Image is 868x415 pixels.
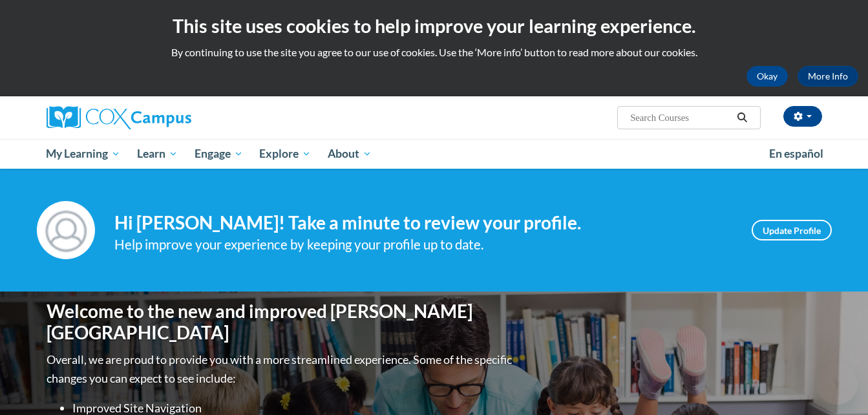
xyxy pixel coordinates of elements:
[10,45,858,59] p: By continuing to use the site you agree to our use of cookies. Use the ‘More info’ button to read...
[46,146,120,162] span: My Learning
[752,220,832,240] a: Update Profile
[251,139,319,169] a: Explore
[38,139,129,169] a: My Learning
[47,301,515,344] h1: Welcome to the new and improved [PERSON_NAME][GEOGRAPHIC_DATA]
[27,139,842,169] div: Main menu
[328,146,372,162] span: About
[114,234,732,255] div: Help improve your experience by keeping your profile up to date.
[319,139,380,169] a: About
[47,106,191,129] img: Cox Campus
[259,146,311,162] span: Explore
[114,212,732,234] h4: Hi [PERSON_NAME]! Take a minute to review your profile.
[47,106,292,129] a: Cox Campus
[10,13,858,39] h2: This site uses cookies to help improve your learning experience.
[746,66,788,87] button: Okay
[47,350,515,388] p: Overall, we are proud to provide you with a more streamlined experience. Some of the specific cha...
[761,140,832,167] a: En español
[129,139,186,169] a: Learn
[732,110,752,125] button: Search
[783,106,822,127] button: Account Settings
[769,147,823,160] span: En español
[137,146,178,162] span: Learn
[629,110,732,125] input: Search Courses
[195,146,243,162] span: Engage
[798,66,858,87] a: More Info
[37,201,95,259] img: Profile Image
[816,363,858,405] iframe: Button to launch messaging window
[186,139,251,169] a: Engage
